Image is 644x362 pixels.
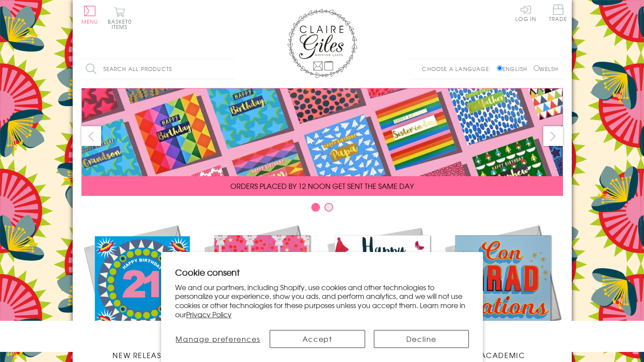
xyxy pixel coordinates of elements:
[270,330,365,348] button: Accept
[81,126,101,146] button: prev
[81,6,99,24] button: Menu
[322,223,443,360] a: Birthdays
[443,223,563,360] a: Academic
[112,18,132,31] span: 0 items
[534,65,539,71] input: Welsh
[534,65,559,73] label: Welsh
[81,223,202,360] a: New Releases
[543,126,563,146] button: next
[230,181,414,191] span: ORDERS PLACED BY 12 NOON GET SENT THE SAME DAY
[480,350,525,360] span: Academic
[497,65,531,73] label: English
[175,330,261,348] button: Manage preferences
[324,203,333,212] button: Carousel Page 2
[374,330,469,348] button: Decline
[113,350,170,360] span: New Releases
[81,18,99,25] span: Menu
[515,4,536,21] a: Log In
[311,203,320,212] button: Carousel Page 1 (Current Slide)
[81,202,563,216] div: Carousel Pagination
[549,4,567,21] span: Trade
[81,59,235,79] input: Search all products
[186,309,232,319] a: Privacy Policy
[226,59,235,79] input: Search
[175,283,469,319] p: We and our partners, including Shopify, use cookies and other technologies to personalize your ex...
[175,266,469,278] h2: Cookie consent
[287,9,357,78] img: Claire Giles Greetings Cards
[549,4,567,23] a: Trade
[108,7,132,29] button: Basket0 items
[497,65,503,71] input: English
[202,223,322,360] a: Christmas
[176,334,260,344] span: Manage preferences
[422,65,495,73] p: Choose a language:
